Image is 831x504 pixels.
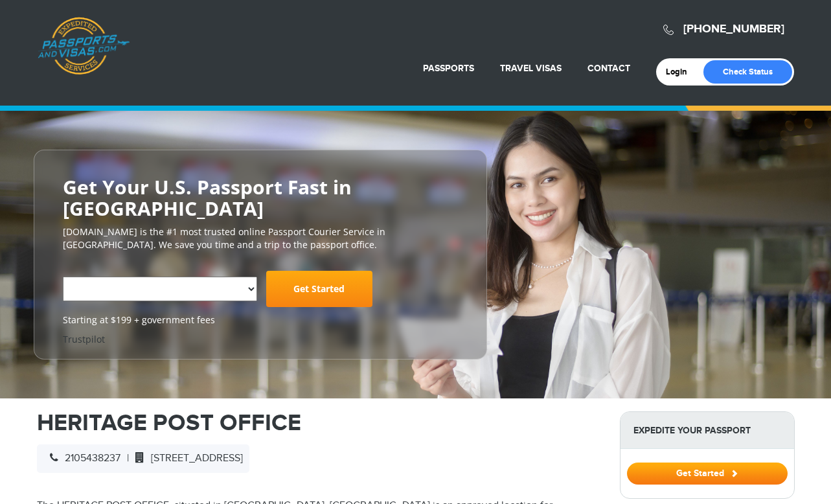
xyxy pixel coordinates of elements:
[627,463,788,485] button: Get Started
[587,63,630,74] a: Contact
[500,63,562,74] a: Travel Visas
[63,333,105,345] a: Trustpilot
[63,176,458,219] h2: Get Your U.S. Passport Fast in [GEOGRAPHIC_DATA]
[620,412,794,449] strong: Expedite Your Passport
[703,60,792,84] a: Check Status
[37,411,600,435] h1: HERITAGE POST OFFICE
[63,225,458,251] p: [DOMAIN_NAME] is the #1 most trusted online Passport Courier Service in [GEOGRAPHIC_DATA]. We sav...
[423,63,474,74] a: Passports
[38,17,130,75] a: Passports & [DOMAIN_NAME]
[37,444,249,473] div: |
[683,22,784,36] a: [PHONE_NUMBER]
[266,271,372,307] a: Get Started
[129,452,243,464] span: [STREET_ADDRESS]
[63,314,458,326] span: Starting at $199 + government fees
[43,452,120,464] span: 2105438237
[627,468,788,478] a: Get Started
[666,67,696,77] a: Login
